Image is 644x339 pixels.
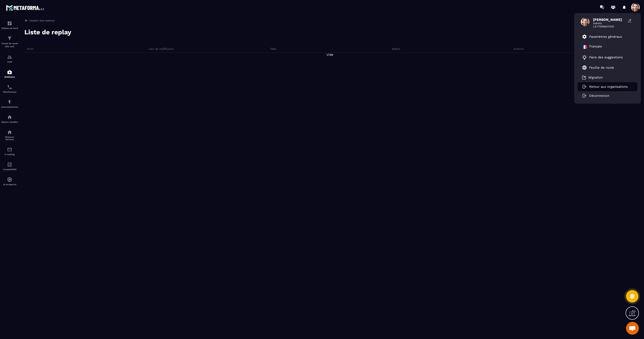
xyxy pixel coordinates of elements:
img: social-network [7,130,12,135]
p: Vide [24,53,635,57]
p: Migration [588,76,603,79]
a: social-networksocial-networkRéseaux Sociaux [1,126,18,144]
a: formationformationTunnel de vente Site web [1,33,18,51]
p: Feuille de route [589,66,614,70]
p: Gestion des webinar [29,19,55,22]
p: Déconnexion [589,94,609,98]
p: IA prospects [1,183,18,186]
a: Faire des suggestions [582,55,628,60]
p: Paramètres généraux [589,35,622,39]
h2: Liste de replay [24,28,71,36]
p: Réseaux Sociaux [1,136,18,141]
h6: Actions [514,47,634,50]
a: emailemailE-mailing [1,144,18,159]
p: Faire des suggestions [589,55,623,59]
a: formationformationCRM [1,51,18,66]
p: Planificateur [1,91,18,93]
img: scheduler [7,85,12,90]
a: formationformationTableau de bord [1,18,18,33]
h6: Lien de rediffusion [148,47,269,50]
img: automations [7,70,12,75]
a: automationsautomationsWebinaire [1,66,18,81]
img: automations [7,115,12,120]
h6: Nom [27,47,147,50]
a: Migration [582,75,603,80]
p: CRM [1,61,18,63]
p: E-mailing [1,153,18,156]
a: Paramètres généraux [582,34,622,39]
img: formation [7,36,12,41]
p: Français [589,44,602,50]
img: formation [7,54,12,60]
a: Gestion des webinar [24,19,635,23]
img: email [7,147,12,152]
a: Retour aux organisations [582,85,628,89]
p: Comptabilité [1,168,18,171]
p: Tableau de bord [1,27,18,29]
a: schedulerschedulerPlanificateur [1,81,18,96]
a: accountantaccountantComptabilité [1,159,18,174]
h6: Statut [392,47,513,50]
a: Feuille de route [582,65,614,70]
span: LS FORMATION [593,25,625,28]
span: [PERSON_NAME] [593,18,625,22]
img: formation [7,21,12,26]
p: Espace membre [1,121,18,123]
div: Mở cuộc trò chuyện [626,322,639,335]
a: automationsautomationsEspace membre [1,111,18,126]
p: Retour aux organisations [589,85,628,89]
a: automationsautomationsAutomatisations [1,96,18,111]
img: accountant [7,162,12,167]
img: automations [7,100,12,105]
span: Admin [593,22,625,25]
p: Automatisations [1,106,18,108]
h6: Date [270,47,391,50]
img: logo [6,4,45,12]
p: Webinaire [1,76,18,78]
p: Tunnel de vente Site web [1,42,18,48]
img: automations [7,177,12,182]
